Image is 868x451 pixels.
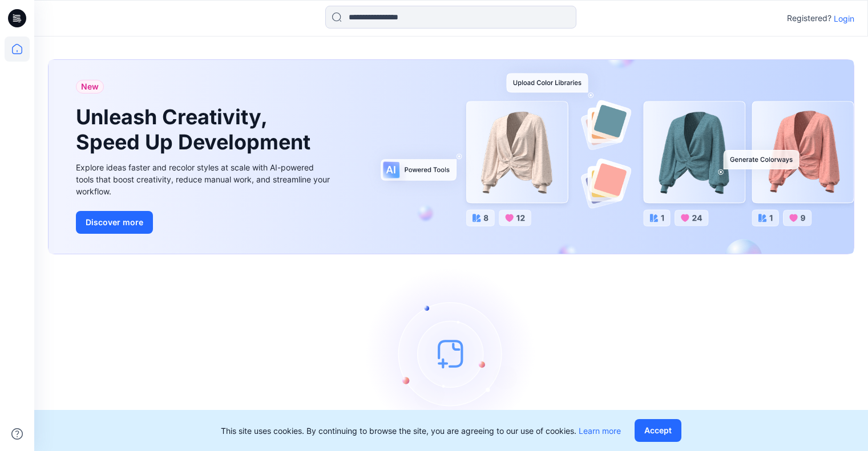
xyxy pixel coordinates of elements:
img: empty-state-image.svg [366,268,537,439]
p: Registered? [787,11,831,25]
div: Explore ideas faster and recolor styles at scale with AI-powered tools that boost creativity, red... [76,161,333,197]
a: Learn more [579,426,621,436]
a: Discover more [76,211,333,234]
button: Accept [635,419,681,442]
span: New [81,80,99,94]
p: This site uses cookies. By continuing to browse the site, you are agreeing to our use of cookies. [221,425,621,437]
h1: Unleash Creativity, Speed Up Development [76,105,316,154]
p: Login [834,13,854,25]
button: Discover more [76,211,153,234]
